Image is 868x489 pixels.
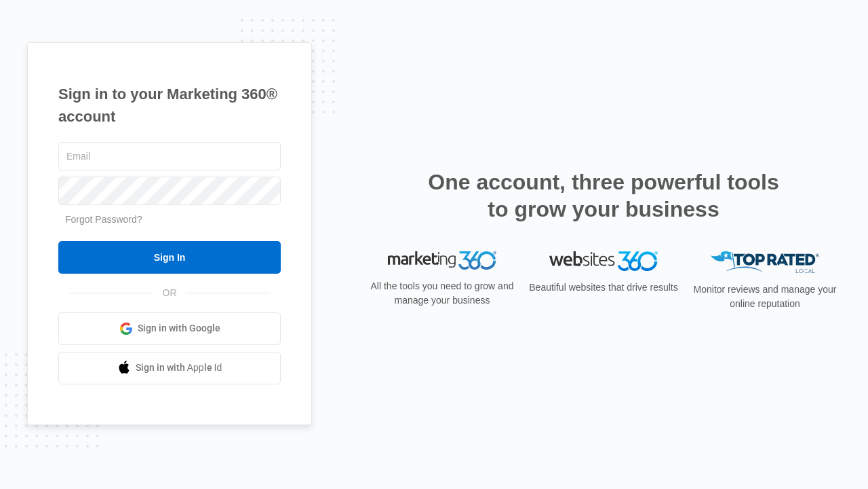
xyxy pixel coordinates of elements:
[689,283,841,311] p: Monitor reviews and manage your online reputation
[549,251,658,271] img: Websites 360
[711,251,819,274] img: Top Rated Local
[58,241,281,274] input: Sign In
[65,214,142,225] a: Forgot Password?
[424,168,783,223] h2: One account, three powerful tools to grow your business
[136,361,222,375] span: Sign in with Apple Id
[58,312,281,345] a: Sign in with Google
[366,279,518,308] p: All the tools you need to grow and manage your business
[153,286,186,300] span: OR
[138,321,220,336] span: Sign in with Google
[58,142,281,170] input: Email
[58,83,281,128] h1: Sign in to your Marketing 360® account
[388,251,496,270] img: Marketing 360
[58,352,281,384] a: Sign in with Apple Id
[528,280,679,295] p: Beautiful websites that drive results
